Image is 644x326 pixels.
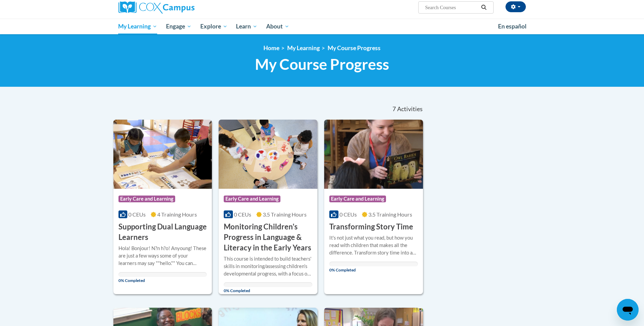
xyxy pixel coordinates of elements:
[328,44,381,52] a: My Course Progress
[224,255,312,278] div: This course is intended to build teachers' skills in monitoring/assessing children's developmenta...
[287,44,320,52] a: My Learning
[200,22,227,30] span: Explore
[339,211,357,218] span: 0 CEUs
[324,120,423,189] img: Course Logo
[236,22,257,30] span: Learn
[162,19,196,34] a: Engage
[118,222,207,243] h3: Supporting Dual Language Learners
[108,19,536,34] div: Main menu
[617,299,639,321] iframe: Button to launch messaging window
[329,196,386,202] span: Early Care and Learning
[263,211,307,218] span: 3.5 Training Hours
[219,120,317,189] img: Course Logo
[118,1,195,14] img: Cox Campus
[234,211,251,218] span: 0 CEUs
[263,44,279,52] a: Home
[255,55,389,73] span: My Course Progress
[118,196,175,202] span: Early Care and Learning
[262,19,294,34] a: About
[113,120,212,189] img: Course Logo
[166,22,191,30] span: Engage
[196,19,232,34] a: Explore
[368,211,412,218] span: 3.5 Training Hours
[114,19,162,34] a: My Learning
[329,222,413,232] h3: Transforming Story Time
[224,222,312,253] h3: Monitoring Children's Progress in Language & Literacy in the Early Years
[266,22,289,30] span: About
[397,105,423,113] span: Activities
[118,245,207,267] div: Hola! Bonjour! N?n h?o! Anyoung! These are just a few ways some of your learners may say ""hello....
[157,211,197,218] span: 4 Training Hours
[424,3,479,12] input: Search Courses
[118,1,247,14] a: Cox Campus
[118,22,157,30] span: My Learning
[494,19,531,34] a: En español
[498,23,527,30] span: En español
[329,234,418,257] div: It's not just what you read, but how you read with children that makes all the difference. Transf...
[324,120,423,294] a: Course LogoEarly Care and Learning0 CEUs3.5 Training Hours Transforming Story TimeIt's not just w...
[392,105,396,113] span: 7
[479,3,489,12] button: Search
[224,196,280,202] span: Early Care and Learning
[128,211,146,218] span: 0 CEUs
[219,120,317,294] a: Course LogoEarly Care and Learning0 CEUs3.5 Training Hours Monitoring Children's Progress in Lang...
[505,1,526,12] button: Account Settings
[113,120,212,294] a: Course LogoEarly Care and Learning0 CEUs4 Training Hours Supporting Dual Language LearnersHola! B...
[232,19,262,34] a: Learn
